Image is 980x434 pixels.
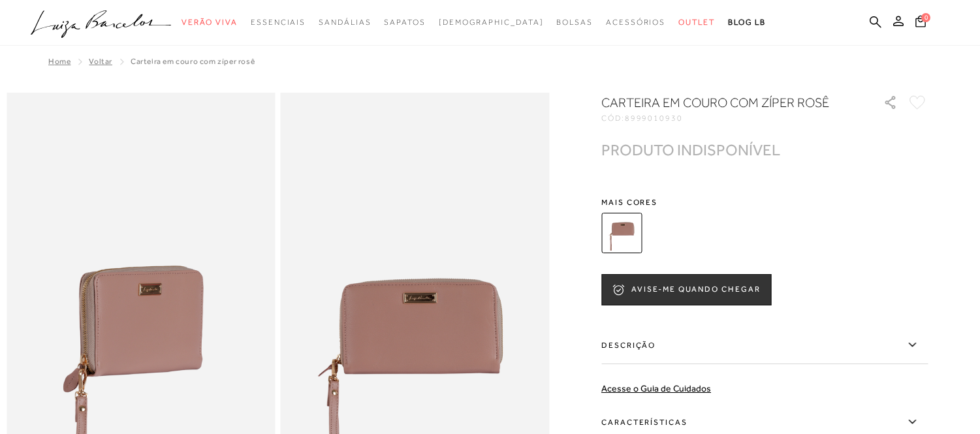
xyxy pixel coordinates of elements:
span: Acessórios [606,18,665,27]
span: 8999010930 [625,114,683,123]
a: categoryNavScreenReaderText [251,10,306,35]
img: CARTEIRA EM COURO COM ZÍPER ROSÊ [601,213,642,253]
div: CÓD: [601,114,862,122]
a: categoryNavScreenReaderText [606,10,665,35]
span: Sapatos [384,18,425,27]
span: Verão Viva [182,18,238,27]
a: categoryNavScreenReaderText [182,10,238,35]
span: CARTEIRA EM COURO COM ZÍPER ROSÊ [131,57,255,66]
a: categoryNavScreenReaderText [384,10,425,35]
a: categoryNavScreenReaderText [556,10,593,35]
div: PRODUTO INDISPONÍVEL [601,143,780,157]
a: BLOG LB [728,10,766,35]
span: BLOG LB [728,18,766,27]
span: Mais cores [601,198,928,206]
a: Home [48,57,71,66]
span: Outlet [678,18,715,27]
button: AVISE-ME QUANDO CHEGAR [601,274,771,305]
a: noSubCategoriesText [439,10,544,35]
span: Sandálias [319,18,371,27]
label: Descrição [601,326,928,364]
a: Acesse o Guia de Cuidados [601,383,711,394]
span: Bolsas [556,18,593,27]
a: Voltar [89,57,112,66]
span: [DEMOGRAPHIC_DATA] [439,18,544,27]
span: Essenciais [251,18,306,27]
a: categoryNavScreenReaderText [678,10,715,35]
h1: CARTEIRA EM COURO COM ZÍPER ROSÊ [601,93,846,112]
button: 0 [911,14,930,32]
span: 0 [921,13,930,22]
a: categoryNavScreenReaderText [319,10,371,35]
